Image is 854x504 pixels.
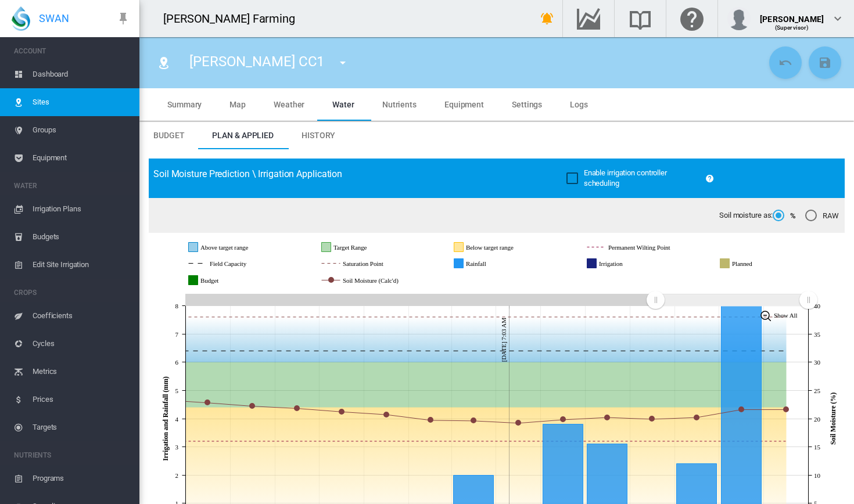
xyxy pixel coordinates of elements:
span: Edit Site Irrigation [33,251,130,279]
circle: Soil Moisture (Calc'd) Mon 29 Sep, 2025 19.6 [471,418,476,423]
button: icon-menu-down [331,51,354,74]
circle: Soil Moisture (Calc'd) Thu 25 Sep, 2025 21.8 [295,406,299,411]
g: Target Range [322,242,408,253]
span: Map [229,100,246,109]
span: Logs [570,100,588,109]
span: Plan & Applied [212,131,274,140]
span: [PERSON_NAME] CC1 [189,53,324,70]
span: Programs [33,465,130,492]
span: WATER [14,177,130,195]
circle: Soil Moisture (Calc'd) Tue 30 Sep, 2025 19.2 [516,420,521,425]
tspan: Irrigation and Rainfall (mm) [162,377,170,462]
span: Coefficients [33,302,130,330]
g: Field Capacity [189,258,286,269]
span: Targets [33,413,130,441]
md-icon: icon-chevron-down [831,12,845,26]
md-icon: Go to the Data Hub [575,12,602,26]
span: Dashboard [33,60,130,88]
tspan: 3 [175,444,179,451]
span: SWAN [39,11,69,26]
tspan: 40 [814,303,820,309]
g: Rainfall [454,258,522,269]
span: ACCOUNT [14,42,130,60]
circle: Soil Moisture (Calc'd) Sat 04 Oct, 2025 20.2 [694,415,699,420]
circle: Soil Moisture (Calc'd) Tue 23 Sep, 2025 22.8 [205,400,210,405]
tspan: 25 [814,387,820,394]
tspan: 6 [175,359,179,366]
circle: Soil Moisture (Calc'd) Sat 27 Sep, 2025 20.7 [384,412,389,417]
tspan: 8 [175,303,179,309]
span: Sites [33,88,130,116]
g: Permanent Wilting Point [587,242,717,253]
circle: Soil Moisture (Calc'd) Thu 02 Oct, 2025 20.2 [605,415,609,420]
tspan: 35 [814,331,820,338]
g: Zoom chart using cursor arrows [798,290,819,310]
button: icon-bell-ring [536,7,559,30]
img: SWAN-Landscape-Logo-Colour-drop.png [12,6,30,31]
tspan: [DATE] 7:03 AM [500,318,507,362]
span: Equipment [444,100,484,109]
button: Save Changes [809,46,841,79]
tspan: 5 [175,387,179,394]
span: Irrigation Plans [33,195,130,223]
md-icon: icon-pin [116,12,130,26]
md-icon: icon-content-save [818,56,832,70]
md-icon: icon-bell-ring [540,12,554,26]
div: [PERSON_NAME] [760,9,824,20]
md-checkbox: Enable irrigation controller scheduling [566,168,701,189]
circle: Soil Moisture (Calc'd) Wed 01 Oct, 2025 19.8 [561,417,565,422]
tspan: 10 [814,472,820,479]
md-radio-button: RAW [805,210,839,221]
div: [PERSON_NAME] Farming [163,10,306,27]
span: Settings [512,100,542,109]
circle: Soil Moisture (Calc'd) Fri 26 Sep, 2025 21.2 [339,409,344,414]
tspan: 30 [814,359,820,366]
md-icon: icon-map-marker-radius [157,56,171,70]
span: Summary [167,100,202,109]
tspan: 2 [175,472,178,479]
circle: Soil Moisture (Calc'd) Sun 28 Sep, 2025 19.7 [428,417,433,422]
span: Groups [33,116,130,144]
g: Irrigation [587,258,661,269]
tspan: 4 [175,416,179,423]
span: Equipment [33,144,130,172]
g: Zoom chart using cursor arrows [645,290,666,310]
button: Cancel Changes [769,46,802,79]
md-icon: Search the knowledge base [626,12,654,26]
span: NUTRIENTS [14,446,130,465]
span: CROPS [14,283,130,302]
g: Below target range [454,242,558,253]
span: Nutrients [382,100,417,109]
g: Above target range [189,242,294,253]
tspan: 20 [814,416,820,423]
md-icon: icon-undo [778,56,792,70]
button: Click to go to list of Sites [152,51,175,74]
circle: Soil Moisture (Calc'd) Fri 03 Oct, 2025 19.9 [650,416,654,421]
span: History [302,131,335,140]
tspan: 7 [175,331,179,338]
circle: Soil Moisture (Calc'd) Sun 05 Oct, 2025 21.6 [739,407,744,412]
span: Prices [33,386,130,413]
md-radio-button: % [773,210,796,221]
span: Water [332,100,354,109]
rect: Zoom chart using cursor arrows [655,294,808,306]
span: Budget [153,131,184,140]
tspan: 15 [814,444,820,451]
tspan: Soil Moisture (%) [829,393,837,445]
span: Soil Moisture Prediction \ Irrigation Application [153,168,342,179]
span: Metrics [33,358,130,386]
g: Saturation Point [322,258,426,269]
circle: Soil Moisture (Calc'd) Mon 06 Oct, 2025 21.6 [784,407,788,412]
g: Planned [720,258,790,269]
img: profile.jpg [727,7,751,30]
span: Enable irrigation controller scheduling [584,168,667,188]
md-icon: icon-menu-down [336,56,350,70]
span: (Supervisor) [775,24,809,31]
span: Soil moisture as: [719,210,773,221]
g: Soil Moisture (Calc'd) [322,275,442,286]
md-icon: Click here for help [678,12,706,26]
tspan: Show All [774,312,798,319]
span: Weather [274,100,304,109]
g: Budget [189,275,255,286]
span: Cycles [33,330,130,358]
